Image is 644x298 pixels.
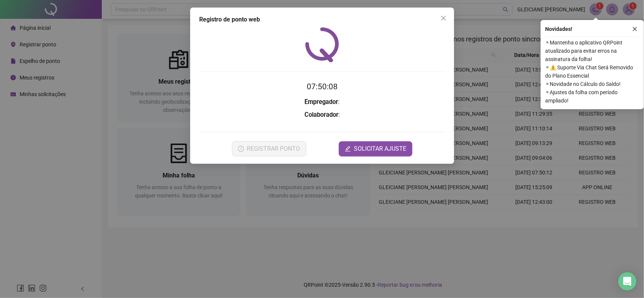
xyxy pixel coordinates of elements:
button: Close [438,12,450,24]
div: Open Intercom Messenger [618,272,636,290]
strong: Empregador [304,98,338,105]
div: Registro de ponto web [199,15,445,24]
span: ⚬ Ajustes da folha com período ampliado! [545,88,639,105]
img: QRPoint [305,27,339,62]
h3: : [199,110,445,120]
span: ⚬ ⚠️ Suporte Via Chat Será Removido do Plano Essencial [545,63,639,80]
button: editSOLICITAR AJUSTE [339,141,412,156]
span: ⚬ Mantenha o aplicativo QRPoint atualizado para evitar erros na assinatura da folha! [545,38,639,63]
h3: : [199,97,445,107]
strong: Colaborador [304,111,338,118]
span: close [441,15,447,21]
time: 07:50:08 [307,82,338,91]
button: REGISTRAR PONTO [232,141,306,156]
span: ⚬ Novidade no Cálculo do Saldo! [545,80,639,88]
span: SOLICITAR AJUSTE [354,144,406,153]
span: Novidades ! [545,25,572,33]
span: edit [345,146,351,152]
span: close [632,26,638,32]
